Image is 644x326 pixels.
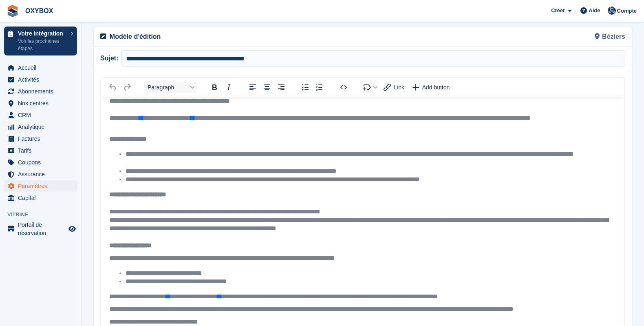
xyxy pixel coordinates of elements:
[222,82,236,93] button: Italic
[4,98,77,109] a: menu
[363,27,630,47] div: Béziers
[617,7,637,15] span: Compte
[120,82,134,93] button: Redo
[18,180,67,192] span: Paramètres
[4,180,77,192] a: menu
[4,145,77,156] a: menu
[22,4,56,18] a: OXYBOX
[18,145,67,156] span: Tarifs
[18,192,67,204] span: Capital
[589,7,600,15] span: Aide
[337,82,351,93] button: Source code
[4,121,77,133] a: menu
[4,86,77,97] a: menu
[608,7,616,15] img: Oriana Devaux
[100,53,121,63] span: Sujet:
[298,82,312,93] button: Bullet list
[4,169,77,180] a: menu
[361,82,380,93] button: Insert merge tag
[4,192,77,204] a: menu
[7,211,81,219] span: Vitrine
[18,62,67,73] span: Accueil
[110,32,358,42] p: Modèle d'édition
[18,38,66,52] p: Voir les prochaines étapes
[18,221,67,237] span: Portail de réservation
[422,84,450,91] span: Add button
[18,157,67,168] span: Coupons
[18,98,67,109] span: Nos centres
[18,121,67,133] span: Analytique
[18,109,67,121] span: CRM
[18,31,66,36] p: Votre intégration
[408,82,454,93] button: Insert a call-to-action button
[18,169,67,180] span: Assurance
[4,74,77,85] a: menu
[207,82,221,93] button: Bold
[260,82,274,93] button: Align center
[4,27,77,55] a: Votre intégration Voir les prochaines étapes
[394,84,404,91] span: Link
[246,82,260,93] button: Align left
[313,82,326,93] button: Numbered list
[4,221,77,237] a: menu
[67,224,77,234] a: Boutique d'aperçu
[551,7,565,15] span: Créer
[144,82,197,93] button: Block Paragraph
[4,133,77,144] a: menu
[4,157,77,168] a: menu
[4,109,77,121] a: menu
[18,74,67,85] span: Activités
[148,84,187,91] span: Paragraph
[106,82,120,93] button: Undo
[381,82,408,93] button: Insert link with variable
[18,86,67,97] span: Abonnements
[18,133,67,144] span: Factures
[4,62,77,73] a: menu
[274,82,288,93] button: Align right
[7,5,19,17] img: stora-icon-8386f47178a22dfd0bd8f6a31ec36ba5ce8667c1dd55bd0f319d3a0aa187defe.svg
